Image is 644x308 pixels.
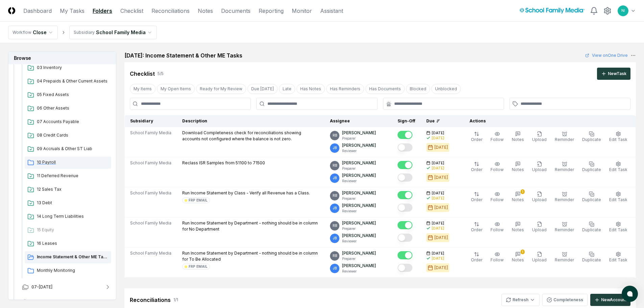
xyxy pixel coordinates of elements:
[25,75,111,88] a: 04 Prepaids & Other Current Assets
[37,173,109,179] span: 11 Deferred Revenue
[182,220,319,232] p: Run Income Statement by Department - nothing should be in column for No Department
[13,29,31,35] div: Workflow
[581,160,602,174] button: Duplicate
[342,136,376,141] p: Preparer
[17,280,117,294] button: 07-[DATE]
[130,250,171,256] span: School Family Media
[470,250,484,264] button: Order
[609,227,627,232] span: Edit Task
[555,227,574,232] span: Reminder
[531,220,548,234] button: Upload
[333,223,337,228] span: RB
[130,84,156,94] button: My Items
[470,160,484,174] button: Order
[23,7,52,15] a: Dashboard
[555,167,574,172] span: Reminder
[333,206,337,211] span: JB
[25,102,111,115] a: 06 Other Assets
[406,84,430,94] button: Blocked
[37,146,109,152] span: 09 Accruals & Other ST Liab
[553,250,575,264] button: Reminder
[342,269,376,274] p: Reviewer
[489,130,505,144] button: Follow
[432,136,444,141] div: [DATE]
[471,257,482,262] span: Order
[520,8,585,14] img: School Family Media logo
[510,190,525,204] button: 1Notes
[434,205,448,211] div: [DATE]
[532,227,547,232] span: Upload
[489,160,505,174] button: Follow
[597,68,630,80] button: NewTask
[342,239,376,244] p: Reviewer
[601,297,626,303] div: New Account
[37,78,109,84] span: 04 Prepaids & Other Current Assets
[489,220,505,234] button: Follow
[342,226,376,231] p: Preparer
[342,160,376,166] p: [PERSON_NAME]
[25,170,111,182] a: 11 Deferred Revenue
[532,137,547,142] span: Upload
[342,209,376,214] p: Reviewer
[432,131,444,136] span: [DATE]
[398,251,412,259] button: Mark complete
[398,234,412,242] button: Mark complete
[431,84,461,94] button: Unblocked
[25,224,111,236] a: 15 Equity
[398,131,412,139] button: Mark complete
[157,84,195,94] button: My Open Items
[342,250,376,256] p: [PERSON_NAME]
[342,179,376,184] p: Reviewer
[555,257,574,262] span: Reminder
[432,251,444,256] span: [DATE]
[434,174,448,181] div: [DATE]
[342,190,376,196] p: [PERSON_NAME]
[31,284,52,290] span: 07-[DATE]
[25,157,111,169] a: 10 Payroll
[198,7,213,15] a: Notes
[182,160,265,166] p: Reclass ISR Samples from 51100 to 71500
[342,220,376,226] p: [PERSON_NAME]
[398,264,412,272] button: Mark complete
[37,92,109,98] span: 05 Fixed Assets
[489,190,505,204] button: Follow
[581,220,602,234] button: Duplicate
[8,7,15,14] img: Logo
[342,172,376,179] p: [PERSON_NAME]
[489,250,505,264] button: Follow
[608,190,629,204] button: Edit Task
[501,294,540,306] button: Refresh
[37,65,109,71] span: 03 Inventory
[125,115,177,127] th: Subsidiary
[25,251,111,263] a: Income Statement & Other ME Tasks
[37,119,109,125] span: 07 Accounts Payable
[531,190,548,204] button: Upload
[333,266,337,271] span: JB
[608,220,629,234] button: Edit Task
[130,160,171,166] span: School Family Media
[37,254,109,260] span: Income Statement & Other ME Tasks
[553,190,575,204] button: Reminder
[512,257,524,262] span: Notes
[333,175,337,181] span: JB
[426,118,453,124] div: Due
[37,200,109,206] span: 13 Debt
[333,193,337,198] span: RB
[37,186,109,192] span: 12 Sales Tax
[37,240,109,246] span: 16 Leases
[398,204,412,212] button: Mark complete
[333,253,337,258] span: RB
[471,197,482,202] span: Order
[173,297,178,303] div: 1 / 1
[432,226,444,231] div: [DATE]
[151,7,190,15] a: Reconciliations
[37,159,109,165] span: 10 Payroll
[8,52,116,64] h3: Browse
[622,286,638,302] button: atlas-launcher
[130,220,171,226] span: School Family Media
[333,145,337,150] span: JB
[292,7,312,15] a: Monitor
[521,250,525,254] div: 1
[25,62,111,74] a: 03 Inventory
[259,7,284,15] a: Reporting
